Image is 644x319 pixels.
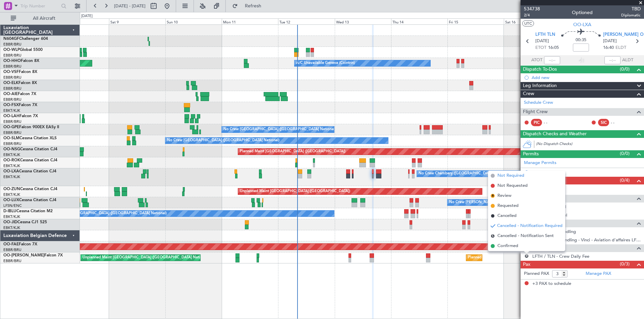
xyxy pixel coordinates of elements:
[531,57,542,64] span: ATOT
[3,48,20,52] span: OO-WLP
[109,18,165,24] div: Sat 9
[3,103,19,107] span: OO-FSX
[497,192,512,199] span: Review
[3,158,20,162] span: OO-ROK
[576,37,586,44] span: 00:35
[278,18,334,24] div: Tue 12
[523,82,557,90] span: Leg Information
[524,160,556,166] a: Manage Permits
[621,5,641,12] span: TBD
[3,220,47,224] a: OO-JIDCessna CJ1 525
[419,169,494,179] div: No Crew Chambery ([GEOGRAPHIC_DATA])
[525,254,529,258] button: R
[7,13,73,24] button: All Aircraft
[497,182,528,189] span: Not Requested
[3,141,21,146] a: EBBR/BRU
[3,192,20,197] a: EBKT/KJK
[535,31,555,38] span: LFTH TLN
[167,136,279,146] div: No Crew [GEOGRAPHIC_DATA] ([GEOGRAPHIC_DATA] National)
[3,242,37,246] a: OO-FAEFalcon 7X
[3,253,44,257] span: OO-[PERSON_NAME]
[447,18,504,24] div: Fri 15
[3,125,19,129] span: OO-GPE
[3,114,38,118] a: OO-LAHFalcon 7X
[239,4,267,8] span: Refresh
[544,119,559,126] div: - -
[524,12,540,18] span: 2/4
[3,152,20,157] a: EBKT/KJK
[620,150,630,157] span: (0/0)
[524,99,553,106] a: Schedule Crew
[3,209,16,213] span: D-IBLU
[3,242,19,246] span: OO-FAE
[296,58,355,68] div: A/C Unavailable Geneva (Cointrin)
[532,75,641,80] div: Add new
[53,18,109,24] div: Fri 8
[3,59,39,63] a: OO-HHOFalcon 8X
[586,270,611,277] a: Manage PAX
[3,258,21,263] a: EBBR/BRU
[497,233,554,239] span: Cancelled - Notification Sent
[621,12,641,18] span: Diplomatic
[523,261,530,268] span: Pax
[165,18,222,24] div: Sun 10
[603,38,617,45] span: [DATE]
[391,18,447,24] div: Thu 14
[3,203,22,208] a: LFSN/ENC
[497,243,518,249] span: Confirmed
[3,130,21,135] a: EBBR/BRU
[3,37,48,41] a: N604GFChallenger 604
[504,18,560,24] div: Sat 16
[548,45,559,51] span: 16:05
[114,3,146,9] span: [DATE] - [DATE]
[3,198,19,202] span: OO-LUX
[611,119,626,126] div: - -
[3,108,20,113] a: EBKT/KJK
[54,209,167,219] div: No Crew [GEOGRAPHIC_DATA] ([GEOGRAPHIC_DATA] National)
[536,141,644,148] div: (No Dispatch Checks)
[3,70,37,74] a: OO-VSFFalcon 8X
[3,163,20,168] a: EBKT/KJK
[3,169,19,173] span: OO-LXA
[615,45,626,51] span: ELDT
[3,64,21,69] a: EBBR/BRU
[3,81,37,85] a: OO-ELKFalcon 8X
[3,59,21,63] span: OO-HHO
[523,108,548,116] span: Flight Crew
[3,97,21,102] a: EBBR/BRU
[3,114,19,118] span: OO-LAH
[3,187,20,191] span: OO-ZUN
[81,13,93,19] div: [DATE]
[522,20,534,26] button: UTC
[335,18,391,24] div: Wed 13
[20,1,59,11] input: Trip Number
[532,169,641,175] div: Add new
[3,75,21,80] a: EBBR/BRU
[3,42,21,47] a: EBBR/BRU
[497,203,519,209] span: Requested
[603,45,614,51] span: 16:40
[497,172,524,179] span: Not Required
[449,197,530,208] div: No Crew [PERSON_NAME] ([PERSON_NAME])
[535,45,546,51] span: ETOT
[3,48,43,52] a: OO-WLPGlobal 5500
[3,198,56,202] a: OO-LUXCessna Citation CJ4
[3,92,18,96] span: OO-AIE
[3,147,20,151] span: OO-NSG
[229,1,269,11] button: Refresh
[3,187,57,191] a: OO-ZUNCessna Citation CJ4
[3,53,21,58] a: EBBR/BRU
[523,90,534,98] span: Crew
[3,158,57,162] a: OO-ROKCessna Citation CJ4
[3,119,21,124] a: EBBR/BRU
[523,66,557,73] span: Dispatch To-Dos
[3,214,20,219] a: EBKT/KJK
[573,21,591,28] span: OO-LXA
[3,253,63,257] a: OO-[PERSON_NAME]Falcon 7X
[523,150,539,158] span: Permits
[532,237,641,243] a: LFTH / TLN - Handling - Vinci - Aviation d'affaires LFTH / TLN*****MY HANDLING****
[223,125,336,135] div: No Crew [GEOGRAPHIC_DATA] ([GEOGRAPHIC_DATA] National)
[622,57,633,64] span: ALDT
[3,136,57,140] a: OO-SLMCessna Citation XLS
[535,38,549,45] span: [DATE]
